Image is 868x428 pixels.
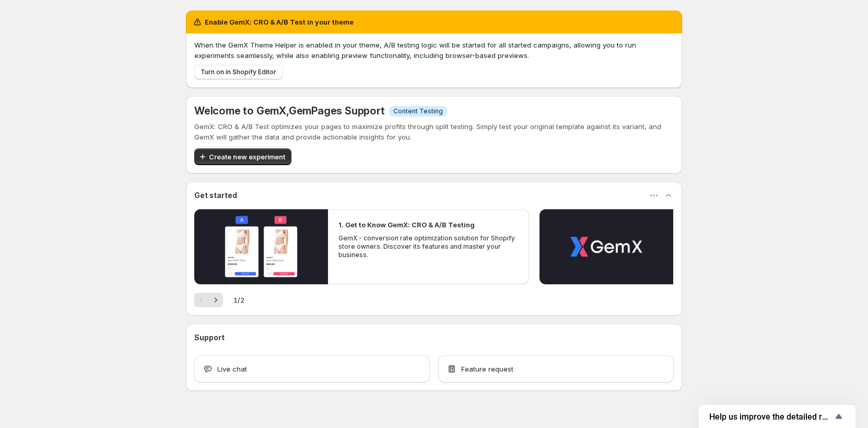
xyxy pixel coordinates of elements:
span: Content Testing [393,107,443,115]
h3: Support [194,332,225,343]
button: Create new experiment [194,148,291,165]
button: Turn on in Shopify Editor [194,65,283,79]
p: GemX: CRO & A/B Test optimizes your pages to maximize profits through split testing. Simply test ... [194,121,674,142]
span: Live chat [217,364,247,374]
span: Create new experiment [209,152,285,162]
span: , GemPages Support [286,105,385,117]
h3: Get started [194,190,237,201]
p: When the GemX Theme Helper is enabled in your theme, A/B testing logic will be started for all st... [194,40,674,61]
span: 1 / 2 [233,295,244,305]
button: Show survey - Help us improve the detailed report for A/B campaigns [709,410,845,423]
button: Next [208,293,223,307]
button: Play video [539,209,673,284]
p: GemX - conversion rate optimization solution for Shopify store owners. Discover its features and ... [338,234,518,259]
h5: Welcome to GemX [194,105,385,117]
span: Help us improve the detailed report for A/B campaigns [709,412,832,422]
h2: 1. Get to Know GemX: CRO & A/B Testing [338,219,475,230]
span: Feature request [461,364,513,374]
span: Turn on in Shopify Editor [201,68,276,76]
nav: Pagination [194,293,223,307]
button: Play video [194,209,328,284]
h2: Enable GemX: CRO & A/B Test in your theme [205,17,354,27]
